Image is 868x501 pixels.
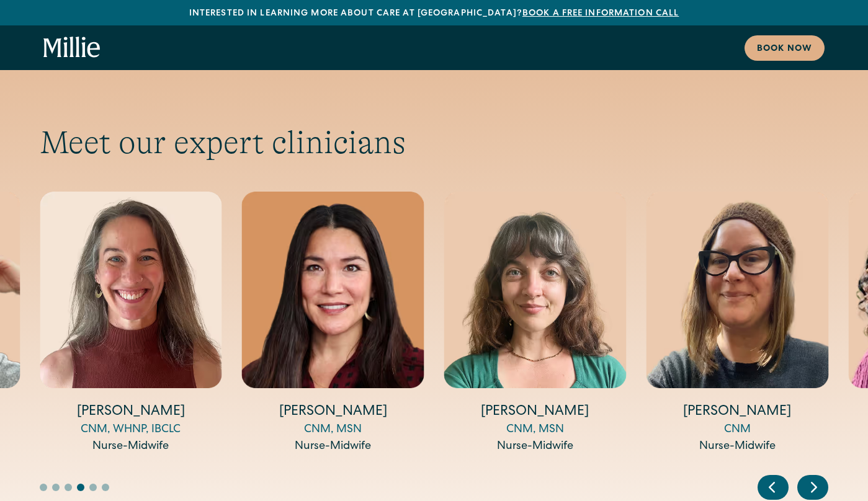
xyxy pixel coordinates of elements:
[52,484,60,491] button: Go to slide 2
[102,484,109,491] button: Go to slide 6
[242,422,424,438] div: CNM, MSN
[646,192,828,455] div: 10 / 14
[242,438,424,455] div: Nurse-Midwife
[242,403,424,422] h4: [PERSON_NAME]
[89,484,97,491] button: Go to slide 5
[444,438,627,455] div: Nurse-Midwife
[797,475,828,500] div: Next slide
[444,403,627,422] h4: [PERSON_NAME]
[444,422,627,438] div: CNM, MSN
[40,422,222,438] div: CNM, WHNP, IBCLC
[40,484,47,491] button: Go to slide 1
[43,37,101,59] a: home
[646,438,828,455] div: Nurse-Midwife
[77,484,84,491] button: Go to slide 4
[242,192,424,455] div: 8 / 14
[758,475,789,500] div: Previous slide
[444,192,627,455] div: 9 / 14
[757,43,812,56] div: Book now
[40,192,222,455] div: 7 / 14
[40,403,222,422] h4: [PERSON_NAME]
[40,123,828,162] h2: Meet our expert clinicians
[646,403,828,422] h4: [PERSON_NAME]
[646,422,828,438] div: CNM
[522,9,679,18] a: Book a free information call
[40,438,222,455] div: Nurse-Midwife
[65,484,72,491] button: Go to slide 3
[745,35,825,61] a: Book now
